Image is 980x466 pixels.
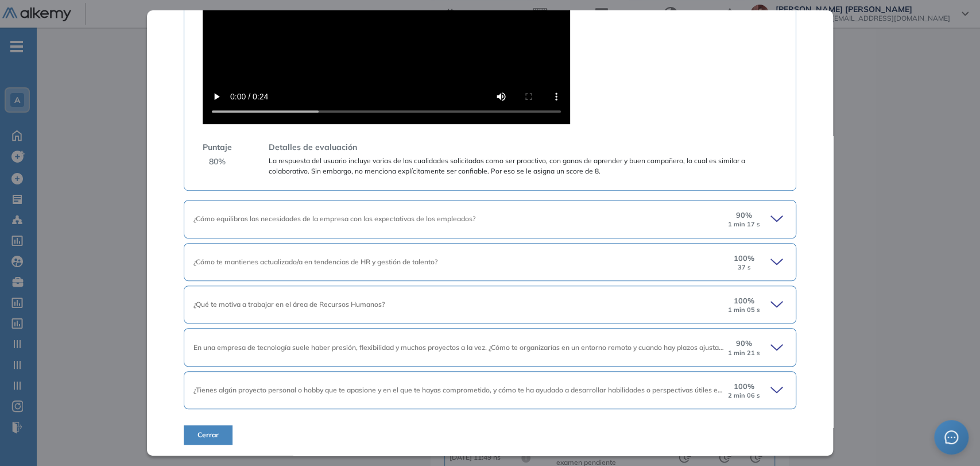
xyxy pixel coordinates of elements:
span: ¿Qué te motiva a trabajar en el área de Recursos Humanos? [193,300,385,309]
small: 2 min 06 s [728,392,760,399]
button: Cerrar [184,425,233,445]
small: 1 min 17 s [728,221,760,228]
span: ¿Tienes algún proyecto personal o hobby que te apasione y en el que te hayas comprometido, y cómo... [193,386,785,394]
span: Cerrar [197,430,219,440]
span: 90 % [736,338,752,349]
span: message [944,430,958,444]
span: 100 % [734,295,754,306]
span: Detalles de evaluación [269,141,357,153]
span: 90 % [736,210,752,221]
span: ¿Cómo te mantienes actualizado/a en tendencias de HR y gestión de talento? [193,257,437,266]
small: 37 s [737,264,750,271]
span: 100 % [734,253,754,264]
span: En una empresa de tecnología suele haber presión, flexibilidad y muchos proyectos a la vez. ¿Cómo... [193,343,733,352]
span: Puntaje [203,141,232,153]
span: La respuesta del usuario incluye varias de las cualidades solicitadas como ser proactivo, con gan... [269,156,777,176]
small: 1 min 05 s [728,306,760,314]
span: 100 % [734,381,754,392]
span: 80 % [209,156,226,168]
small: 1 min 21 s [728,349,760,357]
span: ¿Cómo equilibras las necesidades de la empresa con las expectativas de los empleados? [193,214,475,223]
